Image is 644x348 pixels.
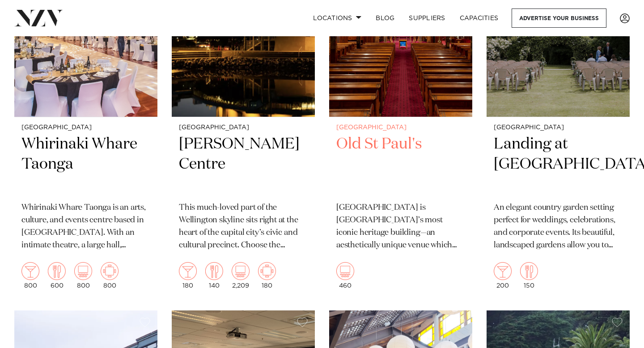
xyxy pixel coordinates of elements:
[494,124,623,131] small: [GEOGRAPHIC_DATA]
[369,8,402,28] a: BLOG
[179,124,308,131] small: [GEOGRAPHIC_DATA]
[520,262,538,289] div: 150
[258,262,276,289] div: 180
[306,8,369,28] a: Locations
[179,202,308,252] p: This much-loved part of the Wellington skyline sits right at the heart of the capital city’s civi...
[494,262,512,280] img: cocktail.png
[48,262,66,289] div: 600
[336,124,465,131] small: [GEOGRAPHIC_DATA]
[21,134,150,195] h2: Whirinaki Whare Taonga
[205,262,223,289] div: 140
[205,262,223,280] img: dining.png
[258,262,276,280] img: meeting.png
[336,134,465,195] h2: Old St Paul's
[74,262,92,289] div: 800
[74,262,92,280] img: theatre.png
[14,10,63,26] img: nzv-logo.png
[21,262,39,289] div: 800
[453,8,506,28] a: Capacities
[179,262,197,280] img: cocktail.png
[494,134,623,195] h2: Landing at [GEOGRAPHIC_DATA]
[520,262,538,280] img: dining.png
[232,262,250,280] img: theatre.png
[336,262,354,289] div: 460
[494,202,623,252] p: An elegant country garden setting perfect for weddings, celebrations, and corporate events. Its b...
[179,262,197,289] div: 180
[101,262,119,280] img: meeting.png
[21,262,39,280] img: cocktail.png
[402,8,452,28] a: SUPPLIERS
[336,202,465,252] p: [GEOGRAPHIC_DATA] is [GEOGRAPHIC_DATA]’s most iconic heritage building—an aesthetically unique ve...
[494,262,512,289] div: 200
[232,262,250,289] div: 2,209
[179,134,308,195] h2: [PERSON_NAME] Centre
[21,124,150,131] small: [GEOGRAPHIC_DATA]
[101,262,119,289] div: 800
[21,202,150,252] p: Whirinaki Whare Taonga is an arts, culture, and events centre based in [GEOGRAPHIC_DATA]. With an...
[48,262,66,280] img: dining.png
[336,262,354,280] img: theatre.png
[512,8,606,28] a: Advertise your business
